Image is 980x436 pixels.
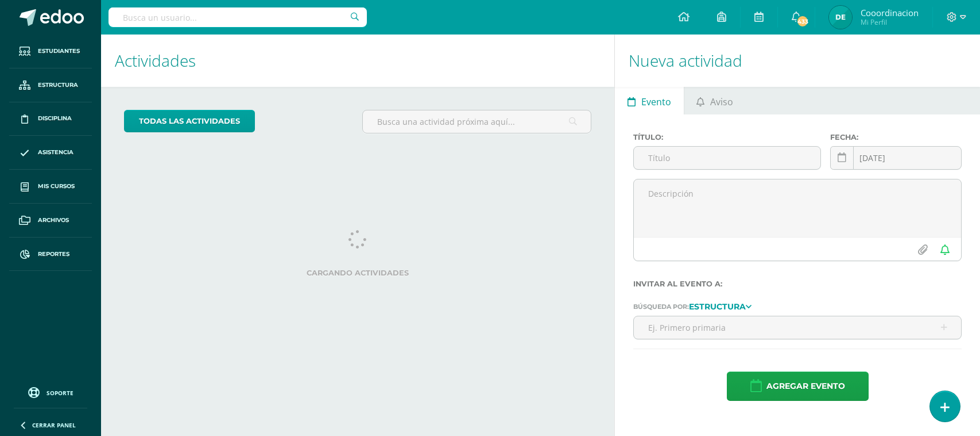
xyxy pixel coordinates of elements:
a: Estructura [9,68,92,102]
span: Evento [641,88,671,116]
a: Reportes [9,238,92,271]
a: Disciplina [9,102,92,136]
a: todas las Actividades [124,110,255,132]
span: Mis cursos [38,182,75,191]
input: Título [634,147,820,169]
span: Archivos [38,216,69,225]
input: Busca una actividad próxima aquí... [363,110,591,133]
span: Estructura [38,81,78,90]
span: Mi Perfil [861,17,919,27]
span: Cerrar panel [32,421,76,429]
span: Disciplina [38,114,72,123]
a: Estudiantes [9,35,92,68]
span: Agregar evento [766,372,845,400]
a: Soporte [14,384,87,400]
span: Soporte [47,389,73,397]
h1: Actividades [115,35,601,87]
a: Asistencia [9,136,92,170]
span: Reportes [38,250,69,259]
span: Búsqueda por: [633,303,689,311]
a: Evento [615,87,683,114]
label: Cargando actividades [124,269,591,277]
span: Estudiantes [38,47,80,56]
span: 433 [796,15,809,28]
input: Busca un usuario... [109,7,367,27]
img: 5b2783ad3a22ae473dcaf132f569719c.png [829,6,852,29]
a: Mis cursos [9,170,92,204]
strong: Estructura [689,301,746,312]
input: Ej. Primero primaria [634,316,961,339]
a: Estructura [689,302,752,310]
span: Aviso [710,88,733,116]
span: Asistencia [38,148,73,157]
label: Fecha: [830,133,962,141]
button: Agregar evento [727,372,869,401]
input: Fecha de entrega [831,147,961,169]
span: Cooordinacion [861,7,919,18]
label: Invitar al evento a: [633,280,962,288]
label: Título: [633,133,821,141]
a: Aviso [684,87,746,114]
h1: Nueva actividad [629,35,966,87]
a: Archivos [9,204,92,238]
